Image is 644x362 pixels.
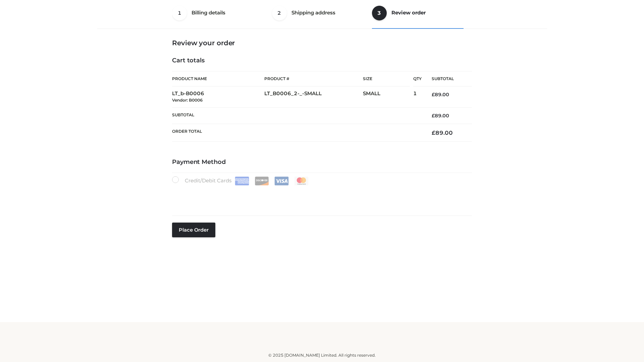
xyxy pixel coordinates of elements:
span: £ [432,113,435,119]
img: Mastercard [294,177,309,185]
td: LT_b-B0006 [172,86,264,108]
img: Visa [274,177,289,185]
span: £ [432,129,435,136]
th: Size [363,71,410,86]
bdi: 89.00 [432,92,449,98]
label: Credit/Debit Cards [172,176,309,185]
td: SMALL [363,86,413,108]
th: Product Name [172,71,264,86]
iframe: Secure payment input frame [171,184,471,208]
small: Vendor: B0006 [172,98,203,103]
img: Amex [235,177,249,185]
bdi: 89.00 [432,113,449,119]
bdi: 89.00 [432,129,453,136]
img: Discover [255,177,269,185]
th: Subtotal [172,107,422,124]
span: £ [432,92,435,98]
th: Product # [264,71,363,86]
h4: Payment Method [172,159,472,166]
td: 1 [413,86,422,108]
th: Qty [413,71,422,86]
th: Subtotal [422,71,472,86]
td: LT_B0006_2-_-SMALL [264,86,363,108]
button: Place order [172,223,215,237]
h3: Review your order [172,39,472,47]
th: Order Total [172,124,422,142]
h4: Cart totals [172,57,472,64]
div: © 2025 [DOMAIN_NAME] Limited. All rights reserved. [100,352,544,359]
